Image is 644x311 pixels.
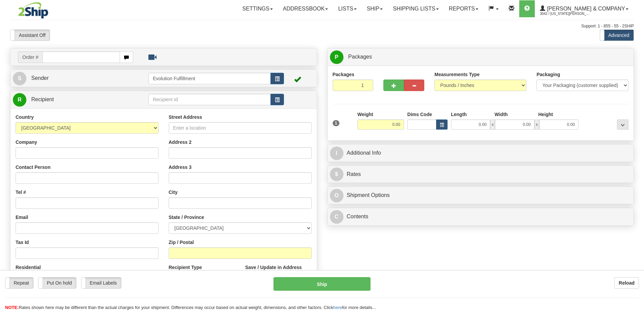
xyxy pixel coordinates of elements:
span: R [13,93,26,107]
label: Weight [357,111,373,118]
label: City [169,189,177,196]
a: P Packages [330,50,631,64]
a: Addressbook [278,0,333,17]
a: Lists [333,0,361,17]
label: Email [16,214,28,221]
label: Tax Id [16,239,29,246]
span: 1 [333,120,340,126]
a: R Recipient [13,93,134,107]
label: Measurements Type [434,71,480,78]
label: State / Province [169,214,204,221]
label: Packages [333,71,355,78]
b: Reload [619,280,635,286]
span: C [330,210,343,224]
label: Repeat [5,277,33,288]
a: here [333,305,342,310]
div: ... [617,119,628,130]
label: Assistant Off [10,30,50,41]
a: Shipping lists [388,0,444,17]
a: Reports [444,0,483,17]
label: Tel # [16,189,26,196]
label: Residential [16,264,41,271]
span: NOTE: [5,305,19,310]
a: CContents [330,210,631,224]
span: Order # [18,51,42,63]
label: Contact Person [16,164,50,171]
div: Support: 1 - 855 - 55 - 2SHIP [10,23,634,29]
label: Street Address [169,114,202,120]
label: Zip / Postal [169,239,194,246]
span: $ [330,168,343,181]
label: Width [495,111,508,118]
button: Reload [614,277,639,289]
a: Ship [362,0,388,17]
label: Height [538,111,553,118]
span: x [534,119,539,130]
label: Advanced [600,30,634,41]
label: Dims Code [407,111,432,118]
span: O [330,189,343,202]
span: I [330,147,343,160]
span: 3042 / [US_STATE][PERSON_NAME] [540,10,591,17]
label: Country [16,114,34,120]
label: Address 2 [169,139,192,146]
a: $Rates [330,168,631,181]
label: Company [16,139,37,146]
a: S Sender [13,71,148,85]
label: Address 3 [169,164,192,171]
input: Recipient Id [148,94,271,105]
input: Enter a location [169,122,312,134]
iframe: chat widget [628,121,643,190]
label: Length [451,111,467,118]
label: Packaging [536,71,560,78]
span: Sender [31,75,49,81]
a: [PERSON_NAME] & Company 3042 / [US_STATE][PERSON_NAME] [535,0,634,17]
label: Save / Update in Address Book [245,264,311,277]
input: Sender Id [148,73,271,84]
label: Recipient Type [169,264,202,271]
span: P [330,50,343,64]
a: OShipment Options [330,188,631,202]
a: IAdditional Info [330,146,631,160]
label: Email Labels [81,277,121,288]
img: logo3042.jpg [10,2,56,19]
a: Settings [237,0,278,17]
label: Put On hold [39,277,76,288]
span: [PERSON_NAME] & Company [545,6,625,12]
span: Packages [348,54,372,60]
span: Recipient [31,96,54,102]
span: S [13,72,26,85]
button: Ship [273,277,371,291]
span: x [490,119,495,130]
